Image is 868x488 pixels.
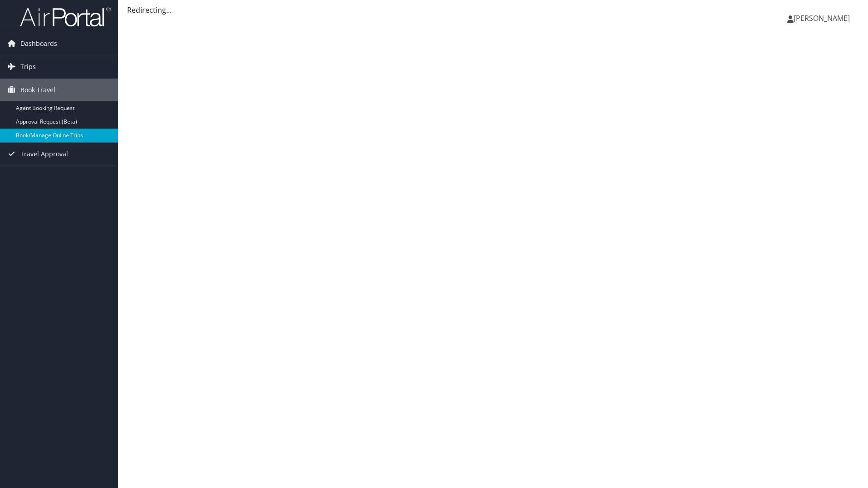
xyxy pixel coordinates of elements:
[20,32,57,55] span: Dashboards
[127,5,859,15] div: Redirecting...
[20,6,111,27] img: airportal-logo.png
[20,55,36,78] span: Trips
[20,79,55,101] span: Book Travel
[787,5,859,32] a: [PERSON_NAME]
[20,143,68,165] span: Travel Approval
[794,13,850,23] span: [PERSON_NAME]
